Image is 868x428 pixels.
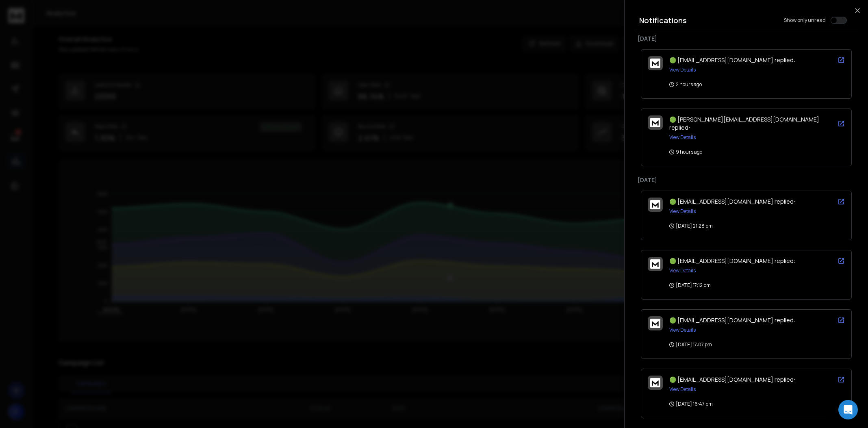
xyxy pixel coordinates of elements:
[638,176,855,184] p: [DATE]
[669,282,711,289] p: [DATE] 17:12 pm
[669,341,712,348] p: [DATE] 17:07 pm
[639,15,687,26] h3: Notifications
[669,198,795,205] span: 🟢 [EMAIL_ADDRESS][DOMAIN_NAME] replied:
[669,134,696,141] button: View Details
[650,59,660,68] img: logo
[669,208,696,215] button: View Details
[650,259,660,269] img: logo
[669,267,696,274] button: View Details
[669,115,819,131] span: 🟢 [PERSON_NAME][EMAIL_ADDRESS][DOMAIN_NAME] replied:
[669,81,702,88] p: 2 hours ago
[784,17,826,24] label: Show only unread
[669,401,713,407] p: [DATE] 16:47 pm
[669,376,795,383] span: 🟢 [EMAIL_ADDRESS][DOMAIN_NAME] replied:
[669,316,795,324] span: 🟢 [EMAIL_ADDRESS][DOMAIN_NAME] replied:
[669,327,696,333] button: View Details
[669,67,696,73] button: View Details
[669,386,696,393] button: View Details
[650,200,660,209] img: logo
[669,257,795,265] span: 🟢 [EMAIL_ADDRESS][DOMAIN_NAME] replied:
[638,35,855,43] p: [DATE]
[650,118,660,127] img: logo
[669,56,795,64] span: 🟢 [EMAIL_ADDRESS][DOMAIN_NAME] replied:
[838,400,858,419] div: Open Intercom Messenger
[650,378,660,387] img: logo
[650,319,660,328] img: logo
[669,149,702,155] p: 9 hours ago
[669,223,713,229] p: [DATE] 21:28 pm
